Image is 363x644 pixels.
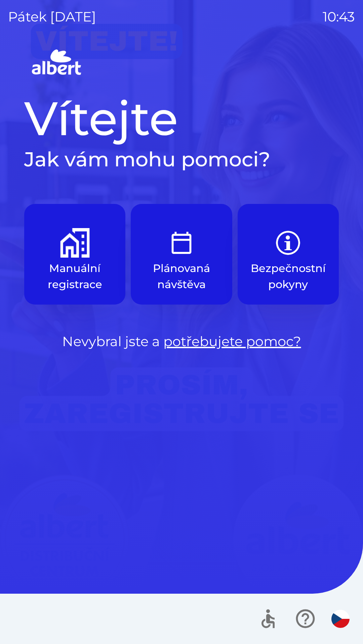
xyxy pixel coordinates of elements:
[8,7,96,27] p: pátek [DATE]
[273,228,303,258] img: b85e123a-dd5f-4e82-bd26-90b222bbbbcf.png
[24,47,339,79] img: Logo
[40,260,109,292] p: Manuální registrace
[24,204,125,305] button: Manuální registrace
[24,147,339,172] h2: Jak vám mohu pomoci?
[167,228,196,258] img: e9efe3d3-6003-445a-8475-3fd9a2e5368f.png
[24,90,339,147] h1: Vítejte
[323,7,355,27] p: 10:43
[147,260,216,292] p: Plánovaná návštěva
[163,333,301,350] a: potřebujete pomoc?
[331,610,350,628] img: cs flag
[131,204,232,305] button: Plánovaná návštěva
[238,204,339,305] button: Bezpečnostní pokyny
[24,331,339,352] p: Nevybral jste a
[251,260,326,292] p: Bezpečnostní pokyny
[60,228,90,258] img: d73f94ca-8ab6-4a86-aa04-b3561b69ae4e.png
